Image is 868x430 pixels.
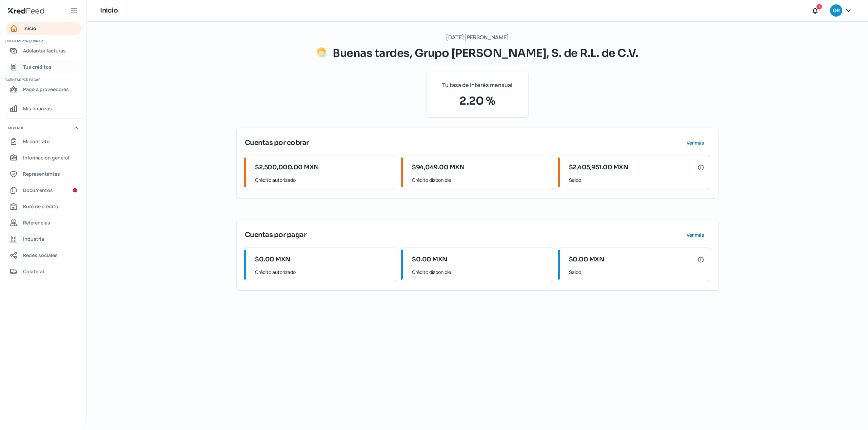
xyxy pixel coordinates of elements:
span: Crédito disponible [412,268,547,276]
span: Adelantar facturas [23,46,66,55]
span: $0.00 MXN [569,255,605,264]
span: Tus créditos [23,63,52,71]
a: Industria [5,232,82,246]
span: Crédito autorizado [255,268,390,276]
span: Mis finanzas [23,104,52,113]
span: Saldo [569,176,704,184]
span: Documentos [23,186,53,194]
a: Inicio [5,22,82,35]
span: Mi perfil [8,125,24,131]
span: Cuentas por cobrar [5,38,81,44]
a: Mi contrato [5,135,82,148]
span: Ver más [687,233,704,237]
span: Colateral [23,267,44,276]
span: $2,500,000.00 MXN [255,163,319,172]
img: Saludos [316,47,327,58]
span: [DATE][PERSON_NAME] [446,33,509,42]
span: Ver más [687,141,704,145]
a: Pago a proveedores [5,83,82,96]
span: Mi contrato [23,137,50,146]
a: Mis finanzas [5,102,82,115]
span: Cuentas por cobrar [245,138,309,148]
span: Buenas tardes, Grupo [PERSON_NAME], S. de R.L. de C.V. [333,46,638,60]
span: Referencias [23,218,50,227]
a: Tus créditos [5,60,82,74]
a: Adelantar facturas [5,44,82,58]
span: Información general [23,153,69,162]
span: Cuentas por pagar [5,77,81,83]
a: Representantes [5,167,82,181]
a: Colateral [5,265,82,278]
span: 2.20 % [435,93,520,109]
span: 1 [818,4,820,10]
span: $0.00 MXN [412,255,448,264]
a: Referencias [5,216,82,230]
span: Saldo [569,268,704,276]
span: Cuentas por pagar [245,230,307,240]
span: Crédito disponible [412,176,547,184]
span: Tu tasa de interés mensual [442,80,512,90]
a: Redes sociales [5,249,82,262]
span: $94,049.00 MXN [412,163,465,172]
span: Industria [23,235,44,243]
a: Información general [5,151,82,165]
span: Inicio [23,24,36,33]
span: $0.00 MXN [255,255,291,264]
button: Ver más [681,136,710,150]
span: GR [833,7,840,15]
a: Documentos [5,184,82,197]
span: Buró de crédito [23,202,58,211]
button: Ver más [681,228,710,242]
span: Redes sociales [23,251,58,259]
span: Representantes [23,170,60,178]
span: Crédito autorizado [255,176,390,184]
h1: Inicio [100,6,118,16]
span: $2,405,951.00 MXN [569,163,629,172]
span: Pago a proveedores [23,85,69,93]
a: Buró de crédito [5,200,82,213]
